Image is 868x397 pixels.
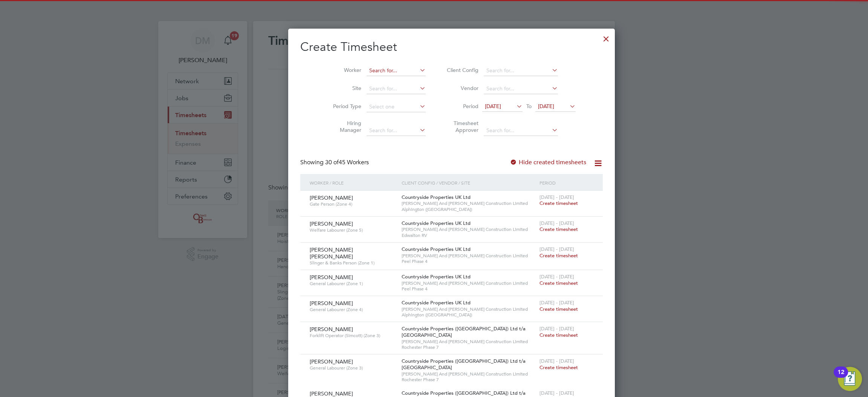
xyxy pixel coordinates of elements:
[402,253,536,259] span: [PERSON_NAME] And [PERSON_NAME] Construction Limited
[310,365,396,371] span: General Labourer (Zone 3)
[539,220,574,226] span: [DATE] - [DATE]
[838,367,862,391] button: Open Resource Center, 12 new notifications
[310,194,353,201] span: [PERSON_NAME]
[310,246,353,260] span: [PERSON_NAME] [PERSON_NAME]
[367,84,426,94] input: Search for...
[539,226,578,232] span: Create timesheet
[402,226,536,232] span: [PERSON_NAME] And [PERSON_NAME] Construction Limited
[539,252,578,259] span: Create timesheet
[367,125,426,136] input: Search for...
[310,281,396,287] span: General Labourer (Zone 1)
[310,307,396,313] span: General Labourer (Zone 4)
[539,390,574,396] span: [DATE] - [DATE]
[310,390,353,397] span: [PERSON_NAME]
[327,67,361,73] label: Worker
[310,220,353,227] span: [PERSON_NAME]
[402,339,536,345] span: [PERSON_NAME] And [PERSON_NAME] Construction Limited
[402,371,536,377] span: [PERSON_NAME] And [PERSON_NAME] Construction Limited
[402,286,536,292] span: Peel Phase 4
[539,280,578,286] span: Create timesheet
[402,258,536,264] span: Peel Phase 4
[310,227,396,233] span: Welfare Labourer (Zone 5)
[445,85,478,92] label: Vendor
[367,66,426,76] input: Search for...
[310,358,353,365] span: [PERSON_NAME]
[402,273,471,280] span: Countryside Properties UK Ltd
[402,220,471,226] span: Countryside Properties UK Ltd
[325,159,369,166] span: 45 Workers
[310,326,353,333] span: [PERSON_NAME]
[538,103,554,110] span: [DATE]
[539,332,578,338] span: Create timesheet
[310,260,396,266] span: Slinger & Banks Person (Zone 1)
[539,194,574,200] span: [DATE] - [DATE]
[402,344,536,350] span: Rochester Phase 7
[484,125,558,136] input: Search for...
[327,120,361,133] label: Hiring Manager
[445,103,478,110] label: Period
[524,101,534,111] span: To
[327,103,361,110] label: Period Type
[310,300,353,307] span: [PERSON_NAME]
[539,200,578,206] span: Create timesheet
[510,159,586,166] label: Hide created timesheets
[402,246,471,252] span: Countryside Properties UK Ltd
[402,299,471,306] span: Countryside Properties UK Ltd
[402,206,536,212] span: Alphington ([GEOGRAPHIC_DATA])
[402,194,471,200] span: Countryside Properties UK Ltd
[300,159,370,166] div: Showing
[539,299,574,306] span: [DATE] - [DATE]
[539,306,578,312] span: Create timesheet
[539,246,574,252] span: [DATE] - [DATE]
[402,377,536,383] span: Rochester Phase 7
[310,201,396,207] span: Gate Person (Zone 4)
[402,358,526,371] span: Countryside Properties ([GEOGRAPHIC_DATA]) Ltd t/a [GEOGRAPHIC_DATA]
[402,312,536,318] span: Alphington ([GEOGRAPHIC_DATA])
[538,174,595,191] div: Period
[539,364,578,371] span: Create timesheet
[325,159,339,166] span: 30 of
[445,67,478,73] label: Client Config
[539,358,574,364] span: [DATE] - [DATE]
[484,84,558,94] input: Search for...
[402,325,526,338] span: Countryside Properties ([GEOGRAPHIC_DATA]) Ltd t/a [GEOGRAPHIC_DATA]
[310,333,396,339] span: Forklift Operator (Simcott) (Zone 3)
[837,372,844,382] div: 12
[402,200,536,206] span: [PERSON_NAME] And [PERSON_NAME] Construction Limited
[539,325,574,332] span: [DATE] - [DATE]
[367,102,426,112] input: Select one
[402,306,536,312] span: [PERSON_NAME] And [PERSON_NAME] Construction Limited
[445,120,478,133] label: Timesheet Approver
[402,232,536,238] span: Edwalton RV
[484,66,558,76] input: Search for...
[308,174,400,191] div: Worker / Role
[402,280,536,286] span: [PERSON_NAME] And [PERSON_NAME] Construction Limited
[400,174,538,191] div: Client Config / Vendor / Site
[300,39,603,55] h2: Create Timesheet
[485,103,501,110] span: [DATE]
[327,85,361,92] label: Site
[310,274,353,281] span: [PERSON_NAME]
[539,273,574,280] span: [DATE] - [DATE]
